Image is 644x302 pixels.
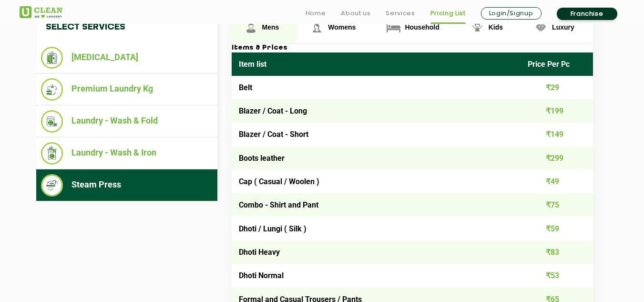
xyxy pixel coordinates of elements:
[521,170,593,193] td: ₹49
[232,240,521,264] td: Dhoti Heavy
[20,6,62,18] img: UClean Laundry and Dry Cleaning
[469,20,486,36] img: Kids
[430,8,466,19] a: Pricing List
[41,142,63,165] img: Laundry - Wash & Iron
[41,78,213,101] li: Premium Laundry Kg
[521,123,593,146] td: ₹149
[232,52,521,76] th: Item list
[521,99,593,123] td: ₹199
[521,240,593,264] td: ₹83
[521,193,593,217] td: ₹75
[41,47,63,69] img: Dry Cleaning
[232,44,593,52] h3: Items & Prices
[232,264,521,287] td: Dhoti Normal
[232,123,521,146] td: Blazer / Coat - Short
[532,20,549,36] img: Luxury
[481,7,542,20] a: Login/Signup
[521,52,593,76] th: Price Per Pc
[262,23,279,31] span: Mens
[232,76,521,99] td: Belt
[41,47,213,69] li: [MEDICAL_DATA]
[232,170,521,193] td: Cap ( Casual / Woolen )
[41,174,213,197] li: Steam Press
[232,193,521,217] td: Combo - Shirt and Pant
[385,20,402,36] img: Household
[41,174,63,197] img: Steam Press
[41,110,63,133] img: Laundry - Wash & Fold
[232,146,521,170] td: Boots leather
[328,23,356,31] span: Womens
[232,217,521,240] td: Dhoti / Lungi ( Silk )
[552,23,574,31] span: Luxury
[521,146,593,170] td: ₹299
[489,23,503,31] span: Kids
[232,99,521,123] td: Blazer / Coat - Long
[386,8,415,19] a: Services
[41,110,213,133] li: Laundry - Wash & Fold
[405,23,439,31] span: Household
[41,142,213,165] li: Laundry - Wash & Iron
[341,8,370,19] a: About us
[36,12,217,42] h4: Select Services
[557,8,617,20] a: Franchise
[306,8,326,19] a: Home
[41,78,63,101] img: Premium Laundry Kg
[521,76,593,99] td: ₹29
[308,20,325,36] img: Womens
[243,20,259,36] img: Mens
[521,264,593,287] td: ₹53
[521,217,593,240] td: ₹59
